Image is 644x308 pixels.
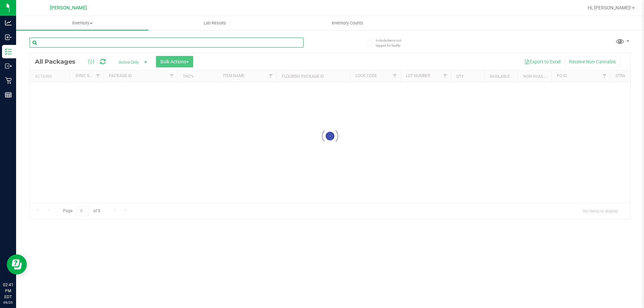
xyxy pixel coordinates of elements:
[7,254,27,274] iframe: Resource center
[16,20,149,26] span: Inventory
[195,20,235,26] span: Lab Results
[50,5,87,11] span: [PERSON_NAME]
[281,16,414,30] a: Inventory Counts
[16,16,149,30] a: Inventory
[5,77,12,84] inline-svg: Retail
[3,282,13,300] p: 02:41 PM EDT
[5,48,12,55] inline-svg: Inventory
[5,91,12,98] inline-svg: Reports
[3,300,13,305] p: 09/25
[5,34,12,41] inline-svg: Inbound
[30,38,304,48] input: Search Package ID, Item Name, SKU, Lot or Part Number...
[376,38,409,48] span: Include items not tagged for facility
[588,5,631,10] span: Hi, [PERSON_NAME]!
[323,20,372,26] span: Inventory Counts
[5,19,12,26] inline-svg: Analytics
[149,16,281,30] a: Lab Results
[5,63,12,69] inline-svg: Outbound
